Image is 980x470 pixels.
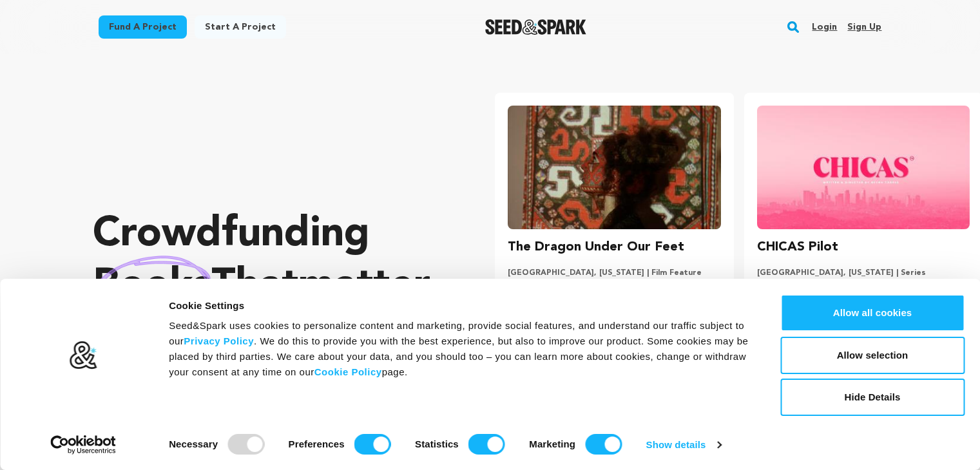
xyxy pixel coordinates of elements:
a: Start a project [195,15,286,39]
img: CHICAS Pilot image [757,106,970,229]
div: Cookie Settings [169,298,751,314]
h3: CHICAS Pilot [757,237,838,258]
a: Cookie Policy [314,366,382,377]
div: Seed&Spark uses cookies to personalize content and marketing, provide social features, and unders... [169,318,751,380]
p: [GEOGRAPHIC_DATA], [US_STATE] | Series [757,268,970,278]
p: Crowdfunding that . [93,209,443,312]
button: Allow selection [780,337,965,374]
a: Sign up [847,17,881,37]
strong: Marketing [529,438,575,449]
strong: Statistics [415,438,459,449]
a: Privacy Policy [184,335,254,346]
strong: Necessary [169,438,218,449]
a: Login [812,17,837,37]
img: The Dragon Under Our Feet image [508,106,720,229]
img: Seed&Spark Logo Dark Mode [485,19,586,35]
button: Allow all cookies [780,294,965,332]
img: hand sketched image [93,256,211,317]
img: logo [69,341,98,370]
a: Usercentrics Cookiebot - opens in a new window [27,435,140,455]
a: Show details [646,435,721,455]
button: Hide Details [780,379,965,416]
strong: Preferences [289,438,345,449]
span: matter [298,266,427,307]
a: Seed&Spark Homepage [485,19,586,35]
p: [GEOGRAPHIC_DATA], [US_STATE] | Film Feature [508,268,720,278]
a: Fund a project [99,15,187,39]
legend: Consent Selection [168,429,169,429]
h3: The Dragon Under Our Feet [508,237,684,258]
